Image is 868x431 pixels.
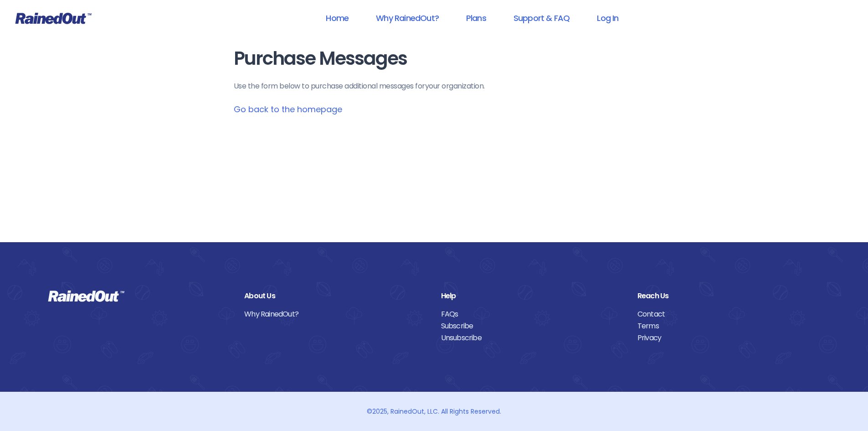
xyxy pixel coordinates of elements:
[314,8,360,28] a: Home
[234,48,635,69] h1: Purchase Messages
[441,308,624,320] a: FAQs
[637,290,820,302] div: Reach Us
[585,8,630,28] a: Log In
[637,308,820,320] a: Contact
[234,81,635,92] p: Use the form below to purchase additional messages for your organization .
[637,332,820,344] a: Privacy
[364,8,451,28] a: Why RainedOut?
[441,290,624,302] div: Help
[441,332,624,344] a: Unsubscribe
[244,308,427,320] a: Why RainedOut?
[234,104,342,115] a: Go back to the homepage
[441,320,624,332] a: Subscribe
[454,8,498,28] a: Plans
[502,8,581,28] a: Support & FAQ
[244,290,427,302] div: About Us
[637,320,820,332] a: Terms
